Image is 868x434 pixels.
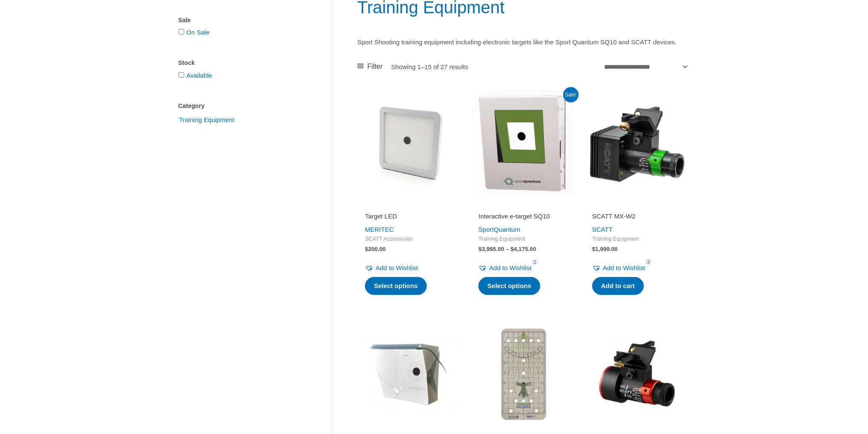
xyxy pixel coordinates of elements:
[365,212,454,224] a: Target LED
[592,236,682,243] span: Training Equipment
[365,246,368,252] span: $
[365,226,394,233] a: MERITEC
[584,90,689,195] img: SCATT MX-W2 (wireless)
[367,60,383,73] span: Filter
[178,14,306,26] div: Sale
[365,200,454,210] iframe: Customer reviews powered by Trustpilot
[592,262,645,274] a: Add to Wishlist
[478,246,504,252] bdi: 3,995.00
[592,212,682,224] a: SCATT MX-W2
[489,264,531,271] span: Add to Wishlist
[478,246,482,252] span: $
[478,212,568,224] a: Interactive e-target SQ10
[592,226,613,233] a: SCATT
[357,322,462,427] img: Foldable lighted target holder
[179,29,184,35] input: On Sale
[592,200,682,210] iframe: Customer reviews powered by Trustpilot
[645,259,652,265] span: 3
[532,259,538,265] span: 2
[179,72,184,78] input: Available
[357,90,462,195] img: Target LED
[357,36,689,48] p: Sport Shooting training equipment including electronic targets like the Sport Quantum SQ10 and SC...
[478,212,568,221] h2: Interactive e-target SQ10
[592,212,682,221] h2: SCATT MX-W2
[365,262,418,274] a: Add to Wishlist
[592,246,618,252] bdi: 1,999.00
[178,57,306,69] div: Stock
[357,60,382,73] a: Filter
[178,116,235,123] a: Training Equipment
[478,200,568,210] iframe: Customer reviews powered by Trustpilot
[471,322,576,427] img: MEC Balance Board
[601,60,689,74] select: Shop order
[592,246,596,252] span: $
[506,246,509,252] span: –
[365,212,454,221] h2: Target LED
[592,277,644,295] a: Add to cart: “SCATT MX-W2”
[186,29,209,36] a: On Sale
[471,90,576,195] img: SQ10 Interactive e-target
[510,246,536,252] bdi: 4,175.00
[584,322,689,427] img: SCATT MX-02 (wired)
[365,236,454,243] span: SCATT Accessories
[178,100,306,112] div: Category
[478,277,540,295] a: Select options for “Interactive e-target SQ10”
[510,246,514,252] span: $
[478,262,531,274] a: Add to Wishlist
[603,264,645,271] span: Add to Wishlist
[178,113,235,127] span: Training Equipment
[376,264,418,271] span: Add to Wishlist
[365,246,386,252] bdi: 200.00
[478,236,568,243] span: Training Equipment
[563,87,579,102] span: Sale!
[186,72,212,79] a: Available
[391,64,468,70] p: Showing 1–15 of 27 results
[478,226,520,233] a: SportQuantum
[365,277,427,295] a: Select options for “Target LED”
